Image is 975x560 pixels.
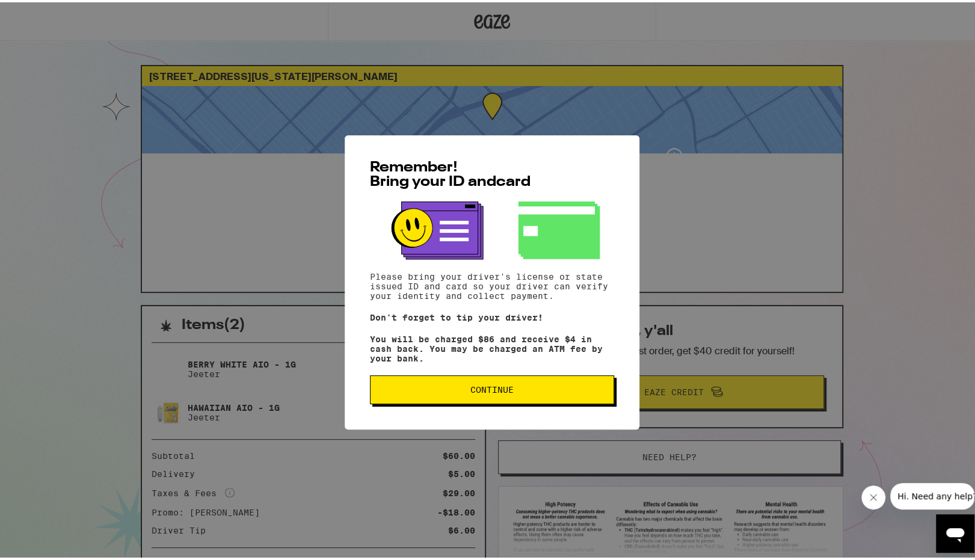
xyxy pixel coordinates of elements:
iframe: Button to launch messaging window [936,512,974,550]
iframe: Message from company [890,481,974,507]
span: Hi. Need any help? [7,8,87,18]
button: Continue [370,373,614,402]
p: Don't forget to tip your driver! [370,310,614,320]
p: You will be charged $86 and receive $4 in cash back. You may be charged an ATM fee by your bank. [370,332,614,361]
span: Continue [470,383,514,392]
p: Please bring your driver's license or state issued ID and card so your driver can verify your ide... [370,269,614,298]
span: Remember! Bring your ID and card [370,158,531,187]
iframe: Close message [861,483,885,507]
